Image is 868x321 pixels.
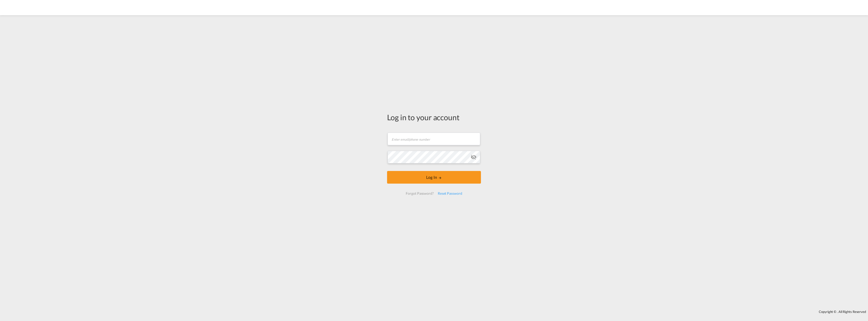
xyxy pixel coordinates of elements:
[436,189,464,198] div: Reset Password
[387,112,481,122] div: Log in to your account
[387,171,481,184] button: LOGIN
[404,189,436,198] div: Forgot Password?
[471,154,477,160] md-icon: icon-eye-off
[388,133,480,145] input: Enter email/phone number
